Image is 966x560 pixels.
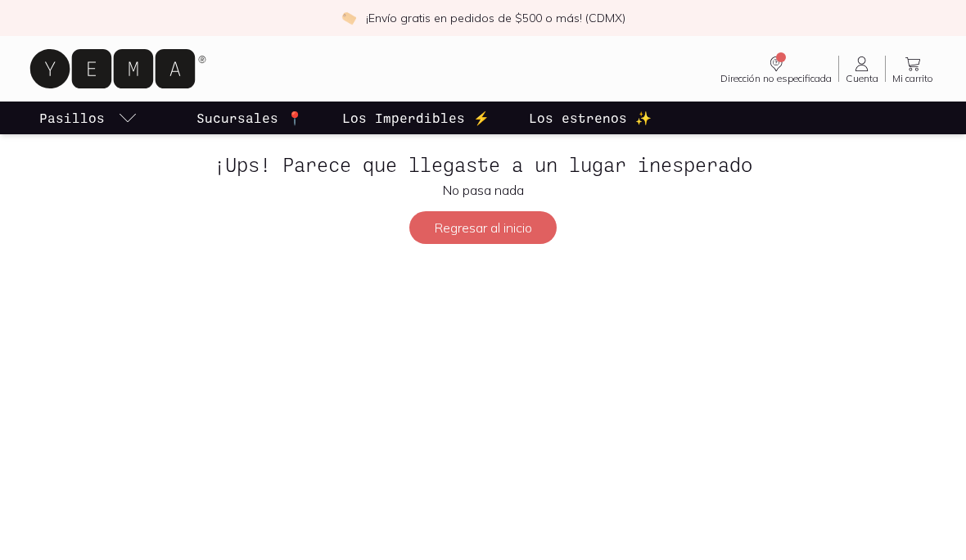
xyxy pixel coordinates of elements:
[342,108,490,128] p: Los Imperdibles ⚡️
[366,10,625,26] p: ¡Envío gratis en pedidos de $500 o más! (CDMX)
[196,108,303,128] p: Sucursales 📍
[714,54,838,84] a: Dirección no especificada
[39,108,105,128] p: Pasillos
[839,54,885,84] a: Cuenta
[886,54,940,84] a: Mi carrito
[892,74,933,84] span: Mi carrito
[529,108,652,128] p: Los estrenos ✨
[409,211,557,244] button: Regresar al inicio
[36,102,141,134] a: pasillo-todos-link
[526,102,655,134] a: Los estrenos ✨
[846,74,878,84] span: Cuenta
[720,74,832,84] span: Dirección no especificada
[339,102,493,134] a: Los Imperdibles ⚡️
[341,11,356,25] img: check
[193,102,306,134] a: Sucursales 📍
